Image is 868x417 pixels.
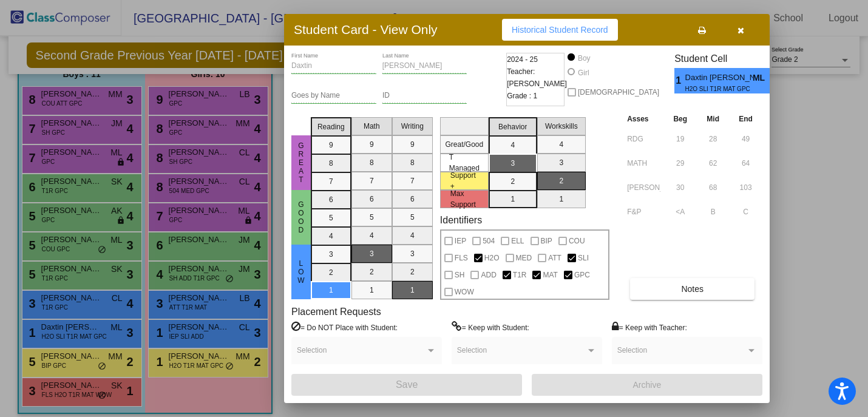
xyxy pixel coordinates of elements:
[291,321,398,333] label: = Do NOT Place with Student:
[507,53,538,66] span: 2024 - 25
[541,234,552,248] span: BIP
[291,306,381,317] label: Placement Requests
[502,19,618,41] button: Historical Student Record
[630,278,754,300] button: Notes
[685,84,744,93] span: H2O SLI T1R MAT GPC
[455,234,466,248] span: IEP
[481,268,496,282] span: ADD
[507,90,537,102] span: Grade : 1
[612,321,687,333] label: = Keep with Teacher:
[548,251,561,265] span: ATT
[516,251,532,265] span: MED
[697,112,729,126] th: Mid
[753,72,770,84] span: ML
[513,268,527,282] span: T1R
[624,112,663,126] th: Asses
[627,203,660,221] input: assessment
[291,92,376,100] input: goes by name
[294,22,438,37] h3: Student Card - View Only
[440,214,482,226] label: Identifiers
[511,234,524,248] span: ELL
[296,259,307,285] span: Low
[674,53,780,64] h3: Student Cell
[578,251,589,265] span: SLI
[512,25,608,35] span: Historical Student Record
[455,268,465,282] span: SH
[685,72,753,84] span: Daxtin [PERSON_NAME]
[455,285,474,299] span: WOW
[569,234,585,248] span: COU
[770,73,780,88] span: 3
[543,268,557,282] span: MAT
[577,53,591,64] div: Boy
[484,251,500,265] span: H2O
[483,234,495,248] span: 504
[627,178,660,197] input: assessment
[681,284,704,294] span: Notes
[296,200,307,234] span: Good
[574,268,590,282] span: GPC
[452,321,529,333] label: = Keep with Student:
[296,141,307,184] span: Great
[627,154,660,172] input: assessment
[507,66,567,90] span: Teacher: [PERSON_NAME]
[455,251,468,265] span: FLS
[633,380,662,390] span: Archive
[578,85,659,100] span: [DEMOGRAPHIC_DATA]
[627,130,660,148] input: assessment
[729,112,762,126] th: End
[291,374,522,396] button: Save
[663,112,697,126] th: Beg
[532,374,762,396] button: Archive
[674,73,685,88] span: 1
[577,67,589,78] div: Girl
[396,379,418,390] span: Save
